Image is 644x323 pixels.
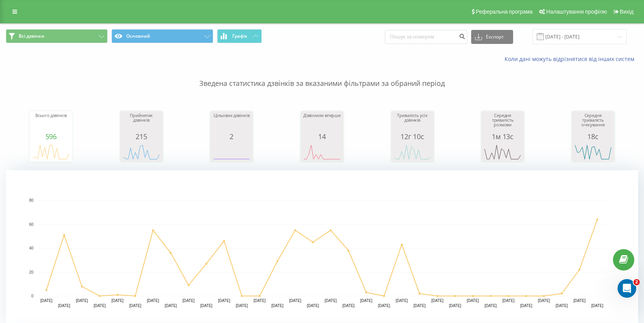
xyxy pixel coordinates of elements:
[393,140,432,164] svg: A chart.
[200,304,212,308] text: [DATE]
[467,299,479,303] text: [DATE]
[505,55,638,63] a: Коли дані можуть відрізнятися вiд інших систем
[212,113,251,133] div: Цільових дзвінків
[122,140,161,164] svg: A chart.
[183,299,195,303] text: [DATE]
[555,304,568,308] text: [DATE]
[303,113,341,133] div: Дзвонили вперше
[396,299,408,303] text: [DATE]
[58,304,70,308] text: [DATE]
[303,140,341,164] svg: A chart.
[385,30,467,44] input: Пошук за номером
[111,299,124,303] text: [DATE]
[634,279,640,285] span: 2
[31,113,70,133] div: Всього дзвінків
[147,299,159,303] text: [DATE]
[31,140,70,164] svg: A chart.
[6,29,108,43] button: Всі дзвінки
[483,140,522,164] svg: A chart.
[217,29,262,43] button: Графік
[360,299,372,303] text: [DATE]
[94,304,106,308] text: [DATE]
[303,133,341,140] div: 14
[476,9,533,15] span: Реферальна програма
[232,33,247,39] span: Графік
[483,113,522,133] div: Середня тривалість розмови
[620,9,634,15] span: Вихід
[111,29,213,43] button: Основний
[431,299,444,303] text: [DATE]
[122,113,161,133] div: Прийнятих дзвінків
[413,304,426,308] text: [DATE]
[538,299,550,303] text: [DATE]
[165,304,177,308] text: [DATE]
[29,198,34,203] text: 80
[484,304,497,308] text: [DATE]
[212,133,251,140] div: 2
[573,299,586,303] text: [DATE]
[325,299,337,303] text: [DATE]
[29,246,34,250] text: 40
[483,133,522,140] div: 1м 13с
[76,299,88,303] text: [DATE]
[122,133,161,140] div: 215
[40,299,53,303] text: [DATE]
[31,133,70,140] div: 596
[31,294,33,298] text: 0
[29,270,34,274] text: 20
[218,299,230,303] text: [DATE]
[212,140,251,164] svg: A chart.
[393,113,432,133] div: Тривалість усіх дзвінків
[546,9,607,15] span: Налаштування профілю
[129,304,141,308] text: [DATE]
[393,133,432,140] div: 12г 10с
[236,304,248,308] text: [DATE]
[271,304,284,308] text: [DATE]
[449,304,461,308] text: [DATE]
[342,304,355,308] text: [DATE]
[618,279,636,298] iframe: Intercom live chat
[574,140,613,164] svg: A chart.
[307,304,319,308] text: [DATE]
[591,304,604,308] text: [DATE]
[574,133,613,140] div: 18с
[6,63,638,89] p: Зведена статистика дзвінків за вказаними фільтрами за обраний період
[502,299,515,303] text: [DATE]
[19,33,44,39] span: Всі дзвінки
[574,113,613,133] div: Середня тривалість очікування
[254,299,266,303] text: [DATE]
[378,304,390,308] text: [DATE]
[29,222,34,227] text: 60
[289,299,301,303] text: [DATE]
[520,304,533,308] text: [DATE]
[471,30,513,44] button: Експорт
